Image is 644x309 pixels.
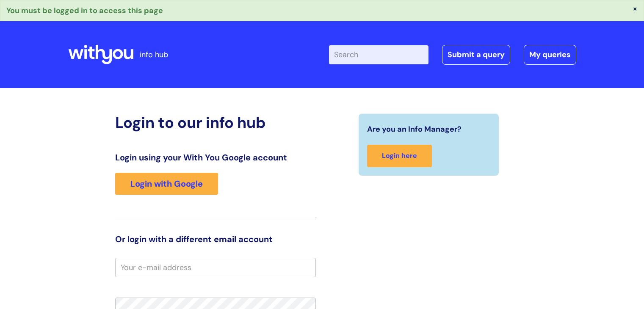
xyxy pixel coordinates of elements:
[115,234,316,244] h3: Or login with a different email account
[524,45,576,64] a: My queries
[329,45,428,64] input: Search
[115,173,218,195] a: Login with Google
[367,145,432,167] a: Login here
[115,113,316,132] h2: Login to our info hub
[633,5,638,12] button: ×
[115,258,316,277] input: Your e-mail address
[140,48,168,61] p: info hub
[115,152,316,163] h3: Login using your With You Google account
[442,45,510,64] a: Submit a query
[367,122,462,136] span: Are you an Info Manager?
